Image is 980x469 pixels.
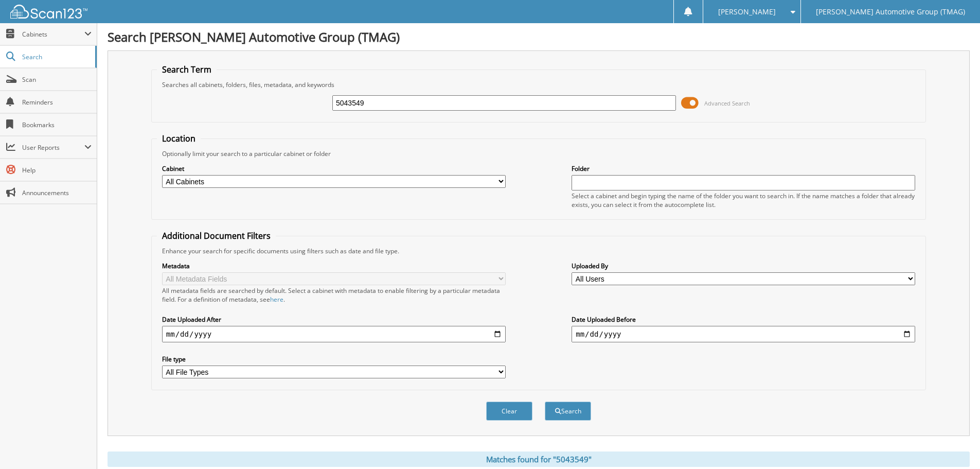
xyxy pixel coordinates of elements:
[157,80,920,89] div: Searches all cabinets, folders, files, metadata, and keywords
[157,230,276,241] legend: Additional Document Filters
[704,99,750,107] span: Advanced Search
[22,75,92,84] span: Scan
[22,53,90,61] span: Search
[718,9,776,15] span: [PERSON_NAME]
[572,326,915,342] input: end
[162,262,506,270] label: Metadata
[157,133,201,144] legend: Location
[162,315,506,324] label: Date Uploaded After
[10,5,87,19] img: scan123-logo-white.svg
[22,166,92,175] span: Help
[22,30,84,39] span: Cabinets
[22,188,92,197] span: Announcements
[572,192,915,209] div: Select a cabinet and begin typing the name of the folder you want to search in. If the name match...
[270,295,283,304] a: here
[162,355,506,363] label: File type
[162,286,506,304] div: All metadata fields are searched by default. Select a cabinet with metadata to enable filtering b...
[108,28,970,45] h1: Search [PERSON_NAME] Automotive Group (TMAG)
[157,149,920,158] div: Optionally limit your search to a particular cabinet or folder
[816,9,965,15] span: [PERSON_NAME] Automotive Group (TMAG)
[157,247,920,255] div: Enhance your search for specific documents using filters such as date and file type.
[22,143,84,152] span: User Reports
[157,64,217,75] legend: Search Term
[162,326,506,342] input: start
[545,402,591,421] button: Search
[572,315,915,324] label: Date Uploaded Before
[108,451,970,467] div: Matches found for "5043549"
[486,402,532,421] button: Clear
[22,120,92,129] span: Bookmarks
[572,262,915,270] label: Uploaded By
[572,164,915,173] label: Folder
[22,98,92,107] span: Reminders
[162,164,506,173] label: Cabinet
